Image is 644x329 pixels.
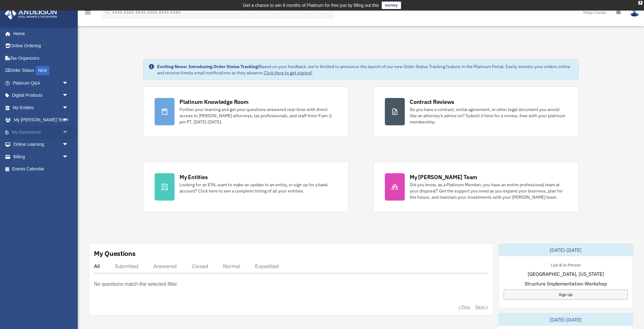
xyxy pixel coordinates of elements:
div: Submitted [115,263,138,269]
span: arrow_drop_down [62,114,75,127]
a: Home [4,27,75,40]
i: search [104,8,111,15]
a: Platinum Q&Aarrow_drop_down [4,77,78,89]
a: survey [382,2,401,9]
a: Tax Organizers [4,52,78,64]
div: My Questions [94,249,136,258]
div: [DATE]-[DATE] [499,313,633,326]
a: Digital Productsarrow_drop_down [4,89,78,102]
strong: Exciting News: Introducing Order Status Tracking! [157,64,259,69]
div: close [638,1,642,5]
div: Live & In-Person [546,261,586,268]
a: My Documentsarrow_drop_down [4,126,78,138]
a: menu [84,11,91,16]
div: Based on your feedback, we're thrilled to announce the launch of our new Order Status Tracking fe... [157,63,573,76]
div: NEW [36,66,49,75]
div: [DATE]-[DATE] [499,244,633,256]
div: My Entities [180,173,208,181]
a: My [PERSON_NAME] Teamarrow_drop_down [4,114,78,126]
span: arrow_drop_down [62,151,75,163]
a: Order StatusNEW [4,64,78,77]
a: Events Calendar [4,163,78,175]
div: Contract Reviews [410,98,454,106]
div: Platinum Knowledge Room [180,98,249,106]
div: All [94,263,100,269]
p: No questions match the selected filter. [94,280,178,289]
a: Online Learningarrow_drop_down [4,138,78,151]
a: Click Here to get started! [264,70,312,76]
div: Did you know, as a Platinum Member, you have an entire professional team at your disposal? Get th... [410,182,567,200]
a: My Entitiesarrow_drop_down [4,101,78,114]
span: arrow_drop_down [62,101,75,114]
span: arrow_drop_down [62,126,75,139]
a: Platinum Knowledge Room Further your learning and get your questions answered real-time with dire... [143,86,348,137]
span: arrow_drop_down [62,77,75,90]
div: Expedited [255,263,279,269]
img: Anderson Advisors Platinum Portal [3,7,59,20]
span: Structure Implementation Workshop [525,280,607,287]
div: Looking for an EIN, want to make an update to an entity, or sign up for a bank account? Click her... [180,182,337,194]
a: Billingarrow_drop_down [4,151,78,163]
a: My Entities Looking for an EIN, want to make an update to an entity, or sign up for a bank accoun... [143,162,348,212]
div: Closed [192,263,208,269]
img: User Pic [630,8,639,17]
div: Normal [223,263,240,269]
a: Contract Reviews Do you have a contract, rental agreement, or other legal document you would like... [373,86,579,137]
div: Do you have a contract, rental agreement, or other legal document you would like an attorney's ad... [410,106,567,125]
div: Answered [153,263,177,269]
div: Further your learning and get your questions answered real-time with direct access to [PERSON_NAM... [180,106,337,125]
div: Get a chance to win 6 months of Platinum for free just by filling out this [243,2,379,9]
div: My [PERSON_NAME] Team [410,173,477,181]
a: My [PERSON_NAME] Team Did you know, as a Platinum Member, you have an entire professional team at... [373,162,579,212]
span: arrow_drop_down [62,89,75,102]
i: menu [84,9,91,16]
span: [GEOGRAPHIC_DATA], [US_STATE] [528,270,604,278]
a: Online Ordering [4,40,78,52]
span: arrow_drop_down [62,138,75,151]
a: Sign Up [504,290,628,300]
